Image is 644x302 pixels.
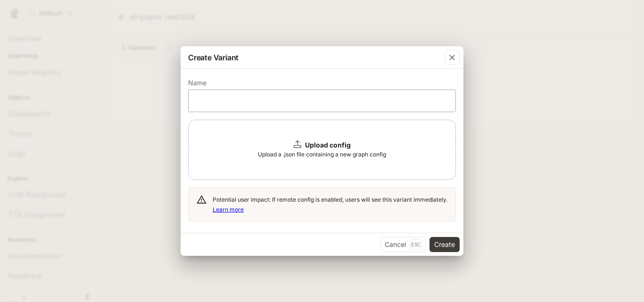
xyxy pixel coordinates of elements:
[380,237,426,252] button: CancelEsc
[213,196,447,213] span: Potential user impact: If remote config is enabled, users will see this variant immediately.
[305,141,351,149] b: Upload config
[188,80,206,86] p: Name
[188,52,239,63] p: Create Variant
[410,239,421,250] p: Esc
[258,150,386,159] span: Upload a .json file containing a new graph config
[429,237,460,252] button: Create
[213,206,244,213] a: Learn more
